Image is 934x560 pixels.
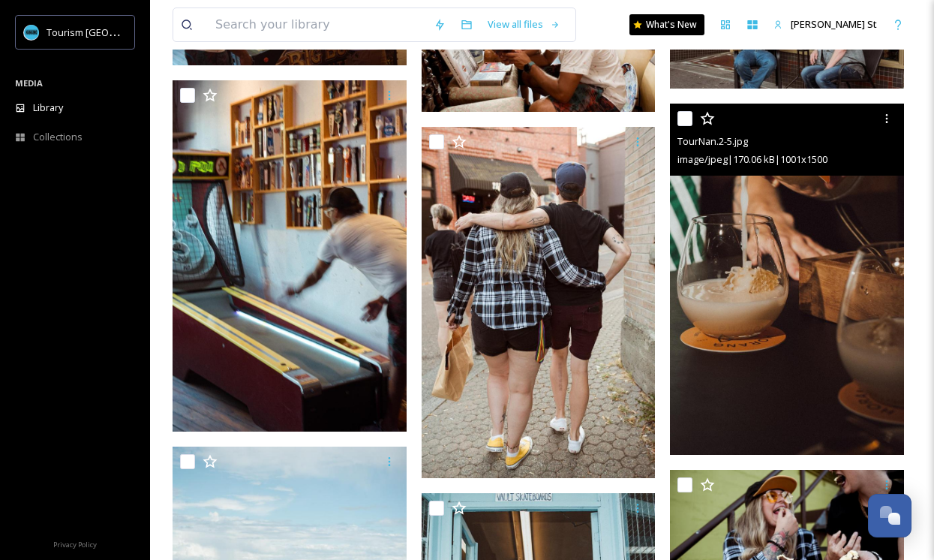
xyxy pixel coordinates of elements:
[33,130,83,144] span: Collections
[422,127,656,478] img: TourNan.2-29.jpg
[480,10,568,39] a: View all files
[53,540,97,549] span: Privacy Policy
[24,25,39,40] img: tourism_nanaimo_logo.jpeg
[766,10,884,39] a: [PERSON_NAME] St
[33,101,63,115] span: Library
[670,104,904,455] img: TourNan.2-5.jpg
[173,80,407,432] img: TourNan.2-16.jpg
[868,494,911,537] button: Open Chat
[677,152,827,166] span: image/jpeg | 170.06 kB | 1001 x 1500
[53,534,97,552] a: Privacy Policy
[629,14,704,35] a: What's New
[15,77,43,89] span: MEDIA
[677,134,748,148] span: TourNan.2-5.jpg
[47,25,181,39] span: Tourism [GEOGRAPHIC_DATA]
[791,17,877,31] span: [PERSON_NAME] St
[208,8,426,41] input: Search your library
